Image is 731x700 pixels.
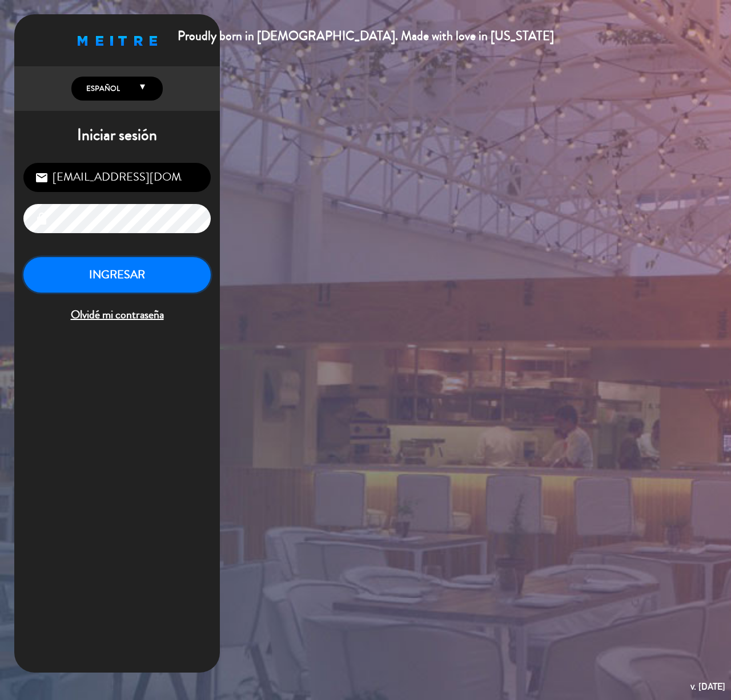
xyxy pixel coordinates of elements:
span: Español [83,83,120,94]
button: INGRESAR [23,257,211,293]
div: v. [DATE] [690,679,725,694]
span: Olvidé mi contraseña [23,306,211,325]
i: lock [35,212,49,226]
h1: Iniciar sesión [14,126,220,145]
input: Correo Electrónico [23,163,211,192]
i: email [35,171,49,185]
